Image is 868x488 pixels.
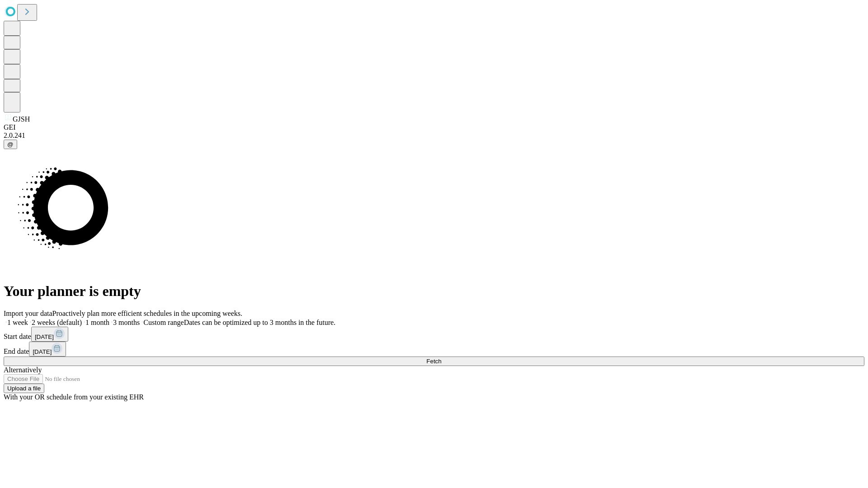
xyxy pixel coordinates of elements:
span: 1 month [85,319,109,326]
span: 3 months [113,319,140,326]
button: Upload a file [4,384,44,393]
div: 2.0.241 [4,131,864,140]
button: [DATE] [31,327,68,342]
span: Alternatively [4,366,42,374]
button: @ [4,140,17,149]
span: [DATE] [35,333,54,340]
span: @ [7,141,14,148]
span: Custom range [143,319,184,326]
h1: Your planner is empty [4,283,864,300]
span: 1 week [7,319,28,326]
span: With your OR schedule from your existing EHR [4,393,144,401]
button: Fetch [4,357,864,366]
span: Dates can be optimized up to 3 months in the future. [184,319,335,326]
span: 2 weeks (default) [32,319,82,326]
span: Fetch [426,358,441,365]
span: Import your data [4,310,52,317]
span: [DATE] [33,348,52,355]
div: GEI [4,123,864,131]
button: [DATE] [29,342,66,357]
span: Proactively plan more efficient schedules in the upcoming weeks. [52,310,242,317]
div: End date [4,342,864,357]
div: Start date [4,327,864,342]
span: GJSH [13,115,30,123]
